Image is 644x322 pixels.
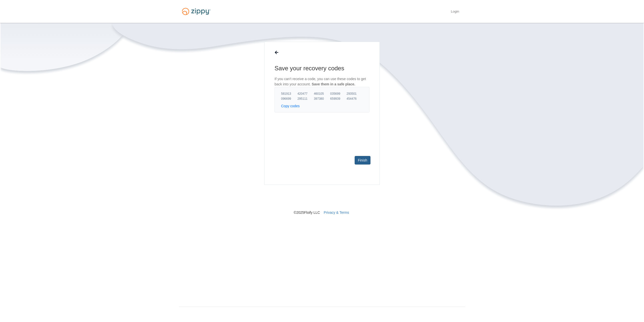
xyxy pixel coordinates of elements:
span: 659939 [330,97,347,101]
span: 397380 [314,97,330,101]
p: If you can't receive a code, you can use these codes to get back into your account. [275,76,369,87]
span: Save them in a safe place. [312,82,355,86]
img: Logo [179,6,213,17]
h1: Save your recovery codes [275,64,369,72]
span: 454476 [347,97,363,101]
span: 096699 [281,97,297,101]
button: Copy codes [281,103,300,109]
span: 460105 [314,92,330,96]
span: 293501 [347,92,363,96]
nav: © 2025 Floify LLC [179,185,465,215]
a: Privacy & Terms [324,210,349,214]
span: 420477 [297,92,314,96]
span: 581913 [281,92,297,96]
span: 295111 [297,97,314,101]
a: Finish [355,156,370,165]
a: Login [451,10,459,15]
span: 035699 [330,92,347,96]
